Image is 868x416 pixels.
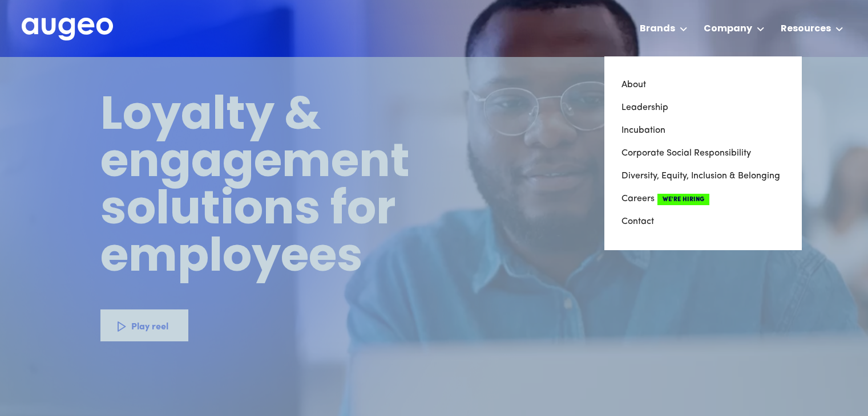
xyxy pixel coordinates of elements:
[621,210,785,233] a: Contact
[704,22,752,36] div: Company
[621,119,785,142] a: Incubation
[22,18,113,41] img: Augeo's full logo in white.
[604,56,802,250] nav: Company
[640,22,675,36] div: Brands
[781,22,831,36] div: Resources
[621,165,785,187] a: Diversity, Equity, Inclusion & Belonging
[621,74,785,96] a: About
[621,96,785,119] a: Leadership
[621,142,785,165] a: Corporate Social Responsibility
[621,187,785,210] a: CareersWe're Hiring
[657,194,709,205] span: We're Hiring
[22,18,113,42] a: home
